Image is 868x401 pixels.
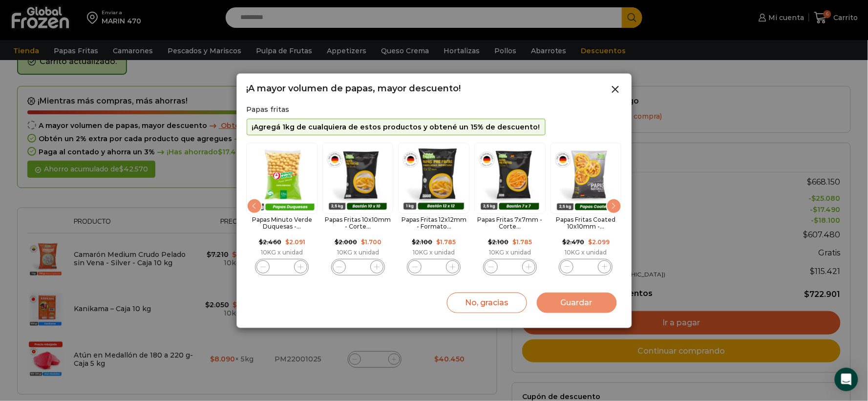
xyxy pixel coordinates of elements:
span: $ [436,238,440,246]
bdi: 2.099 [588,238,610,246]
span: $ [259,238,263,246]
bdi: 1.785 [512,238,532,246]
bdi: 1.785 [436,238,456,246]
bdi: 2.470 [562,238,584,246]
h2: Papas Minuto Verde Duquesas -... [246,216,318,231]
div: 10KG x unidad [474,249,546,256]
bdi: 2.460 [259,238,281,246]
p: ¡Agregá 1kg de cualquiera de estos productos y obtené un 15% de descuento! [252,123,540,131]
h2: Papas Fritas 12x12mm - Formato... [399,216,470,231]
div: 5 / 11 [322,140,394,278]
div: 10KG x unidad [399,249,470,256]
span: $ [361,238,365,246]
bdi: 2.000 [335,238,357,246]
h2: ¡A mayor volumen de papas, mayor descuento! [247,84,461,94]
h2: Papas Fritas Coated 10x10mm -... [550,216,622,231]
bdi: 1.700 [361,238,381,246]
span: $ [512,238,516,246]
input: Product quantity [275,260,289,274]
button: Guardar [537,293,617,313]
span: $ [588,238,592,246]
div: 6 / 11 [399,140,470,278]
div: Previous slide [247,198,262,214]
button: No, gracias [447,293,527,313]
span: $ [562,238,566,246]
input: Product quantity [427,260,441,274]
span: $ [285,238,289,246]
div: 10KG x unidad [550,249,622,256]
bdi: 2.091 [285,238,305,246]
div: 4 / 11 [246,140,318,278]
div: Next slide [606,198,622,214]
span: $ [412,238,416,246]
div: 10KG x unidad [322,249,394,256]
span: $ [335,238,339,246]
input: Product quantity [351,260,365,274]
div: 7 / 11 [474,140,546,278]
bdi: 2.100 [488,238,508,246]
h2: Papas Fritas 7x7mm - Corte... [474,216,546,231]
h2: Papas Fritas 10x10mm - Corte... [322,216,394,231]
input: Product quantity [579,260,593,274]
h2: Papas fritas [247,106,622,114]
span: $ [488,238,492,246]
div: 10KG x unidad [246,249,318,256]
div: 8 / 11 [550,140,622,278]
bdi: 2.100 [412,238,432,246]
div: Open Intercom Messenger [835,368,858,391]
input: Product quantity [503,260,517,274]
